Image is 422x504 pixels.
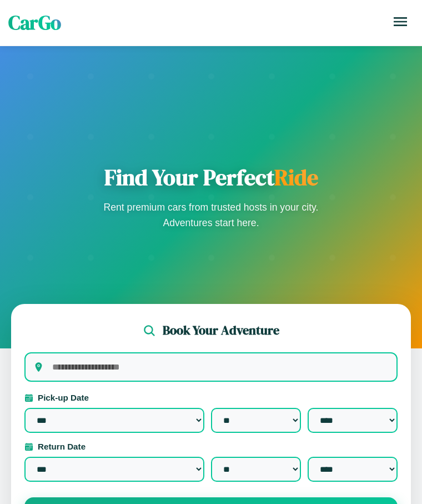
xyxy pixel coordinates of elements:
p: Rent premium cars from trusted hosts in your city. Adventures start here. [100,199,322,231]
span: CarGo [8,9,61,36]
label: Pick-up Date [24,393,398,402]
h2: Book Your Adventure [163,322,279,339]
h1: Find Your Perfect [100,164,322,191]
label: Return Date [24,442,398,451]
span: Ride [274,162,318,192]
